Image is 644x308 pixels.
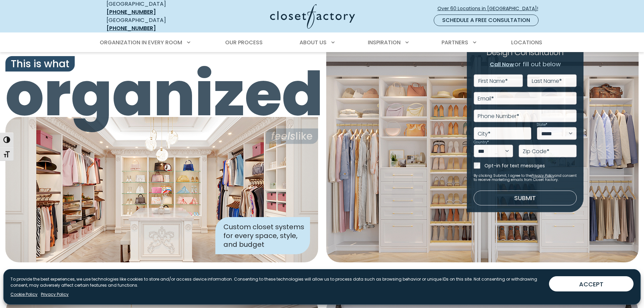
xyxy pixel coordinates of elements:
[549,276,634,291] button: ACCEPT
[95,33,549,52] nav: Primary Menu
[106,16,205,32] div: [GEOGRAPHIC_DATA]
[270,4,355,29] img: Closet Factory Logo
[41,291,69,298] a: Privacy Policy
[215,217,310,254] div: Custom closet systems for every space, style, and budget
[442,39,468,46] span: Partners
[437,3,544,15] a: Over 60 Locations in [GEOGRAPHIC_DATA]!
[271,128,295,143] i: feels
[5,64,318,125] span: organized
[368,39,401,46] span: Inspiration
[266,128,318,144] span: like
[5,117,318,262] img: Closet Factory designed closet
[437,5,544,12] span: Over 60 Locations in [GEOGRAPHIC_DATA]!
[106,24,156,32] a: [PHONE_NUMBER]
[225,39,263,46] span: Our Process
[300,39,327,46] span: About Us
[100,39,182,46] span: Organization in Every Room
[106,8,156,16] a: [PHONE_NUMBER]
[10,291,38,298] a: Cookie Policy
[511,39,542,46] span: Locations
[10,276,544,288] p: To provide the best experiences, we use technologies like cookies to store and/or access device i...
[434,15,539,26] a: Schedule a Free Consultation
